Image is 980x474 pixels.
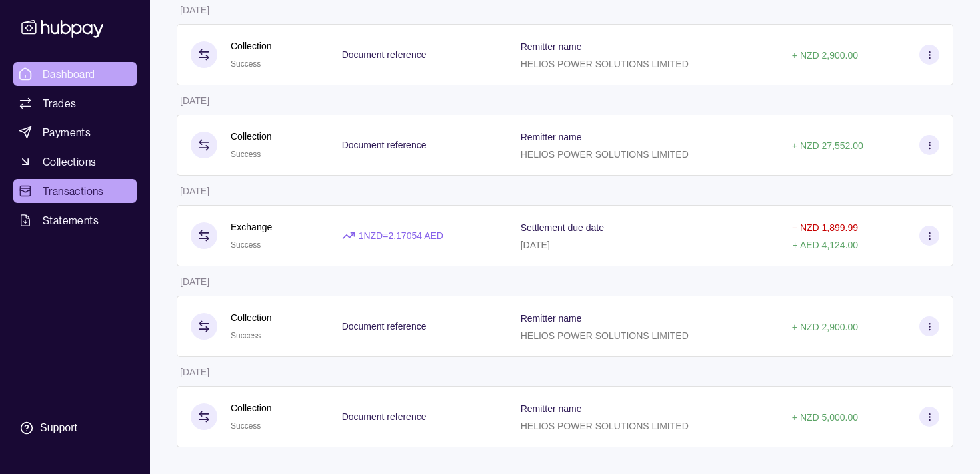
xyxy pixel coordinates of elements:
[792,222,858,233] p: − NZD 1,899.99
[521,41,582,52] p: Remitter name
[342,411,427,422] p: Document reference
[793,240,858,250] p: + AED 4,124.00
[342,321,427,332] p: Document reference
[521,313,582,324] p: Remitter name
[43,66,95,82] span: Dashboard
[359,228,443,243] p: 1 NZD = 2.17054 AED
[13,150,137,174] a: Collections
[231,240,261,250] span: Success
[231,129,271,144] p: Collection
[43,124,91,140] span: Payments
[180,5,209,15] p: [DATE]
[13,91,137,115] a: Trades
[792,412,858,423] p: + NZD 5,000.00
[13,414,137,442] a: Support
[231,310,271,325] p: Collection
[231,220,272,234] p: Exchange
[180,367,209,377] p: [DATE]
[231,421,261,431] span: Success
[792,322,858,332] p: + NZD 2,900.00
[43,95,76,111] span: Trades
[521,59,689,69] p: HELIOS POWER SOLUTIONS LIMITED
[231,150,261,159] span: Success
[231,401,271,415] p: Collection
[180,276,209,287] p: [DATE]
[342,140,427,150] p: Document reference
[521,240,550,250] p: [DATE]
[13,208,137,232] a: Statements
[43,212,99,228] span: Statements
[13,179,137,203] a: Transactions
[521,421,689,431] p: HELIOS POWER SOLUTIONS LIMITED
[180,95,209,106] p: [DATE]
[43,154,96,170] span: Collections
[792,140,863,151] p: + NZD 27,552.00
[231,39,271,53] p: Collection
[231,59,261,69] span: Success
[40,421,77,435] div: Support
[43,183,104,199] span: Transactions
[521,403,582,414] p: Remitter name
[342,49,427,60] p: Document reference
[13,62,137,86] a: Dashboard
[13,120,137,144] a: Payments
[521,222,604,233] p: Settlement due date
[521,132,582,142] p: Remitter name
[231,331,261,340] span: Success
[180,186,209,196] p: [DATE]
[792,50,858,61] p: + NZD 2,900.00
[521,149,689,160] p: HELIOS POWER SOLUTIONS LIMITED
[521,330,689,341] p: HELIOS POWER SOLUTIONS LIMITED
